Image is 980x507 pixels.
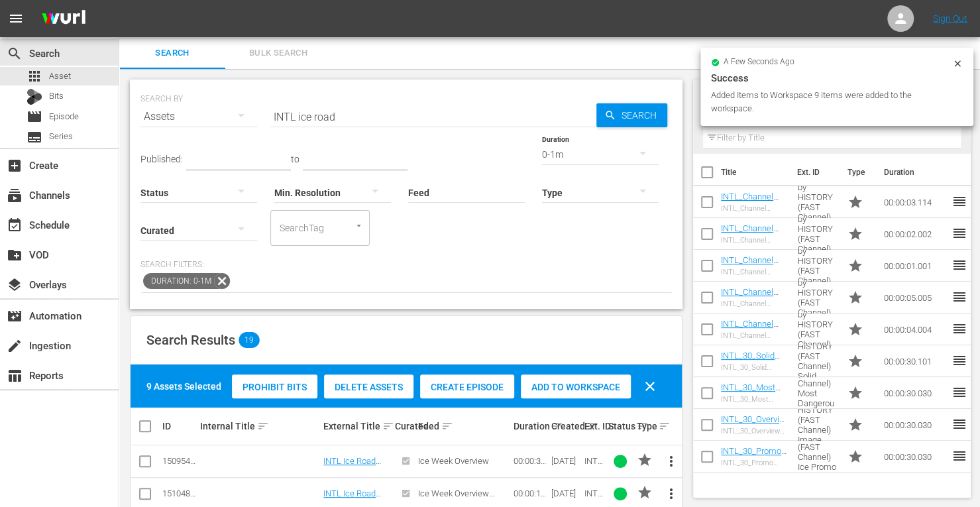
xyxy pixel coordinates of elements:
span: Promo [847,417,863,433]
div: Type [636,418,651,434]
button: Create Episode [420,374,514,398]
span: Episode [27,109,42,125]
span: Asset [27,68,42,84]
span: Delete Assets [324,382,413,392]
span: PROMO [636,484,652,500]
span: Promo [847,258,863,274]
td: 00:00:01.001 [878,250,951,282]
span: Overlays [7,277,23,293]
div: 0-1m [542,136,659,173]
div: Ext. ID [584,421,604,431]
td: 00:00:30.030 [878,441,951,473]
span: Bits [49,89,64,103]
div: Assets [140,98,257,135]
span: clear [642,378,658,394]
span: reorder [951,289,967,305]
span: Search Results [146,332,235,348]
span: a few seconds ago [724,57,794,68]
td: 00:00:04.004 [878,313,951,345]
a: INTL Ice Road Truckers ICE WEEK OVERVIEW Promo 30 [323,456,389,496]
div: 151048358 [162,488,196,498]
span: Ice Week Overview [418,456,489,466]
a: Sign Out [933,13,967,24]
span: Add to Workspace [521,382,631,392]
a: INTL_Channel ID_1_Ice Road Truckers [721,255,779,285]
span: Promo [847,226,863,242]
span: Episode [49,110,79,123]
button: Delete Assets [324,374,413,398]
div: ID [162,421,196,431]
div: Bits [27,89,42,105]
div: INTL_30_Most Dangerous Job_Ice Road Truckers_Promo [721,395,787,404]
button: Add to Workspace [521,374,631,398]
td: 00:00:05.005 [878,282,951,313]
span: Prohibit Bits [232,382,317,392]
a: INTL_30_Promo 1_Ice Road Truckers_Promo [721,446,787,476]
a: INTL_Channel ID_2_Ice Road Truckers [721,223,779,253]
span: Asset [49,70,71,83]
div: 00:00:30.101 [513,456,547,466]
span: Promo [847,385,863,401]
div: INTL_Channel ID_2_Ice Road Truckers [721,236,787,245]
td: Ice Road Truckers by HISTORY (FAST Channel) Channel ID Nordics [792,186,842,218]
span: Promo [847,449,863,465]
td: Ice Road Truckers by HISTORY (FAST Channel) Channel ID Nordics [792,282,842,313]
td: 00:00:30.101 [878,345,951,377]
div: Feed [418,418,509,434]
button: clear [634,370,666,402]
span: reorder [951,353,967,368]
span: reorder [951,384,967,400]
span: reorder [951,257,967,273]
span: Search [127,46,217,61]
div: Duration [513,418,547,434]
div: INTL_30_Promo 1_Ice Road Truckers_Promo [721,459,787,467]
div: Internal Title [200,418,319,434]
span: PROMO [636,452,652,468]
th: Title [721,154,789,191]
span: Promo [847,290,863,306]
td: 00:00:30.030 [878,409,951,441]
td: 00:00:03.114 [878,186,951,218]
span: Promo [847,321,863,337]
div: INTL_Channel ID_5_Ice Road Truckers [721,300,787,308]
div: Created [551,418,580,434]
span: Ingestion [7,338,23,354]
div: INTL_Channel ID_4_Ice Road Truckers [721,331,787,340]
span: sort [257,420,269,432]
span: Promo [847,194,863,210]
a: INTL_Channel ID_5_Ice Road Truckers [721,287,779,317]
span: Channels [7,188,23,203]
div: External Title [323,418,390,434]
span: Duration: 0-1m [143,273,214,289]
td: Ice Road Truckers by HISTORY (FAST Channel) Most Dangerous Job Promo 3 [DEMOGRAPHIC_DATA] [792,377,842,409]
span: Reports [7,368,23,384]
div: 9 Assets Selected [146,380,221,393]
div: 00:00:15.082 [513,488,547,498]
a: INTL_Channel ID_3_Ice Road Truckers [721,192,779,221]
span: menu [8,11,24,27]
td: Ice Road Truckers by HISTORY (FAST Channel) Channel ID Nordics [792,313,842,345]
span: 19 [239,332,260,348]
div: Success [711,70,963,86]
span: reorder [951,448,967,464]
td: 00:00:02.002 [878,218,951,250]
button: Open [353,219,365,232]
span: Create Episode [420,382,514,392]
div: [DATE] [551,456,580,466]
p: Search Filters: [140,259,672,270]
td: Ice Road Truckers by HISTORY (FAST Channel) Ice Promo 1 [DEMOGRAPHIC_DATA] [792,441,842,473]
th: Ext. ID [789,154,839,191]
a: INTL_30_Most Dangerous Job_Ice Road Truckers_Promo [721,382,783,422]
button: Prohibit Bits [232,374,317,398]
span: reorder [951,416,967,432]
span: reorder [951,194,967,209]
div: Status [608,418,632,434]
div: [DATE] [551,488,580,498]
span: reorder [951,225,967,241]
button: Search [596,103,667,127]
img: ans4CAIJ8jUAAAAAAAAAAAAAAAAAAAAAAAAgQb4GAAAAAAAAAAAAAAAAAAAAAAAAJMjXAAAAAAAAAAAAAAAAAAAAAAAAgAT5G... [32,3,95,34]
span: Bulk Search [233,46,323,61]
div: Curated [395,421,415,431]
span: more_vert [663,453,679,469]
button: more_vert [655,445,687,477]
